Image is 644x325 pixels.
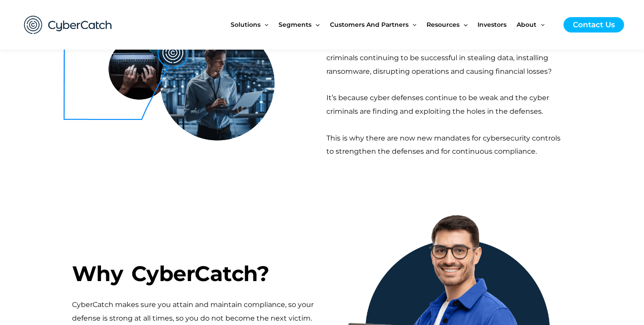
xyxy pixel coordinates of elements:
[231,6,555,43] nav: Site Navigation: New Main Menu
[326,38,568,78] div: With over $150 billion spent on cybersecurity, why are cyber criminals continuing to be successfu...
[260,6,268,43] span: Menu Toggle
[517,6,537,43] span: About
[537,6,545,43] span: Menu Toggle
[72,298,318,325] p: CyberCatch makes sure you attain and maintain compliance, so your defense is strong at all times,...
[330,6,409,43] span: Customers and Partners
[478,6,507,43] span: Investors
[427,6,459,43] span: Resources
[279,6,311,43] span: Segments
[231,6,260,43] span: Solutions
[326,91,568,118] div: It’s because cyber defenses continue to be weak and the cyber criminals are finding and exploitin...
[72,226,318,289] h3: Why CyberCatch?
[311,6,319,43] span: Menu Toggle
[478,6,517,43] a: Investors
[15,7,121,43] img: CyberCatch
[326,132,568,159] div: This is why there are now new mandates for cybersecurity controls to strengthen the defenses and ...
[459,6,467,43] span: Menu Toggle
[564,17,624,32] a: Contact Us
[409,6,416,43] span: Menu Toggle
